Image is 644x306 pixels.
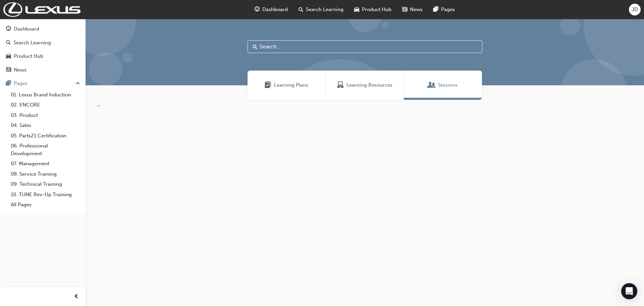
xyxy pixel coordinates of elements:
[3,23,83,35] a: Dashboard
[404,71,482,100] a: SessionsSessions
[3,50,83,62] a: Product Hub
[14,80,28,87] div: Pages
[3,64,83,76] a: News
[6,26,11,32] span: guage-icon
[337,81,344,89] span: Learning Resources
[8,200,83,210] a: All Pages
[6,81,11,87] span: pages-icon
[14,25,39,33] div: Dashboard
[8,90,83,100] a: 01. Lexus Brand Induction
[8,169,83,179] a: 08. Service Training
[14,66,26,74] div: News
[306,6,343,13] span: Search Learning
[3,2,80,17] img: Trak
[248,71,326,100] a: Learning PlansLearning Plans
[428,81,435,89] span: Sessions
[299,5,303,14] span: search-icon
[8,141,83,159] a: 06. Professional Development
[8,179,83,189] a: 09. Technical Training
[262,6,288,13] span: Dashboard
[8,131,83,141] a: 05. Parts21 Certification
[13,39,51,47] div: Search Learning
[293,3,349,16] a: search-iconSearch Learning
[255,5,260,14] span: guage-icon
[249,3,293,16] a: guage-iconDashboard
[362,6,391,13] span: Product Hub
[433,5,438,14] span: pages-icon
[265,81,271,89] span: Learning Plans
[621,283,637,299] div: Open Intercom Messenger
[75,79,80,88] span: up-icon
[349,3,397,16] a: car-iconProduct Hub
[8,159,83,169] a: 07. Management
[3,77,83,90] button: Pages
[8,100,83,110] a: 02. ENCORE
[8,110,83,121] a: 03. Product
[8,189,83,200] a: 10. TUNE Rev-Up Training
[3,37,83,49] a: Search Learning
[6,67,11,73] span: news-icon
[8,120,83,131] a: 04. Sales
[3,21,83,77] button: DashboardSearch LearningProduct HubNews
[402,5,407,14] span: news-icon
[441,6,455,13] span: Pages
[410,6,423,13] span: News
[629,4,641,15] button: JD
[74,293,79,301] span: prev-icon
[346,81,392,89] span: Learning Resources
[428,3,460,16] a: pages-iconPages
[438,81,458,89] span: Sessions
[397,3,428,16] a: news-iconNews
[248,40,482,53] input: Search...
[354,5,359,14] span: car-icon
[14,52,43,60] div: Product Hub
[6,40,11,46] span: search-icon
[6,53,11,59] span: car-icon
[632,6,638,13] span: JD
[253,43,257,51] span: Search
[274,81,308,89] span: Learning Plans
[326,71,404,100] a: Learning ResourcesLearning Resources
